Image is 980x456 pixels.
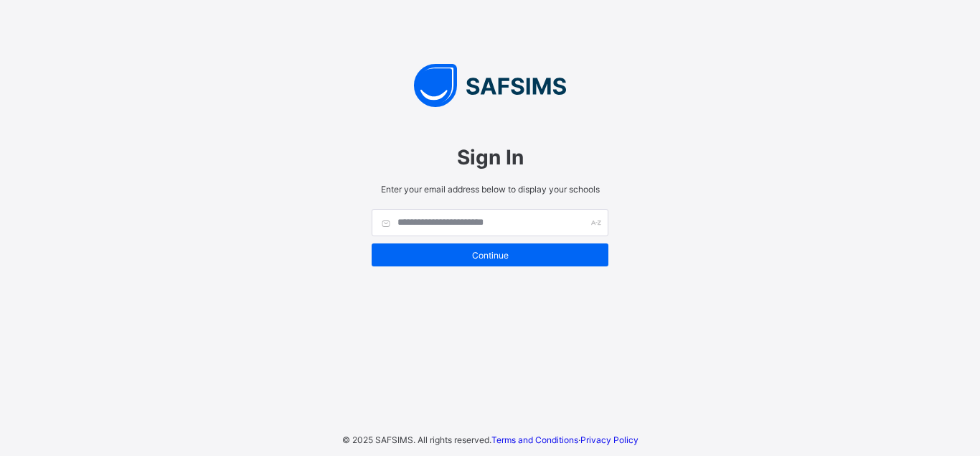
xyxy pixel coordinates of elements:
[491,434,578,445] a: Terms and Conditions
[372,145,608,169] span: Sign In
[372,184,608,195] span: Enter your email address below to display your schools
[382,250,598,261] span: Continue
[491,434,639,445] span: ·
[342,434,491,445] span: © 2025 SAFSIMS. All rights reserved.
[580,434,639,445] a: Privacy Policy
[357,64,623,107] img: SAFSIMS Logo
